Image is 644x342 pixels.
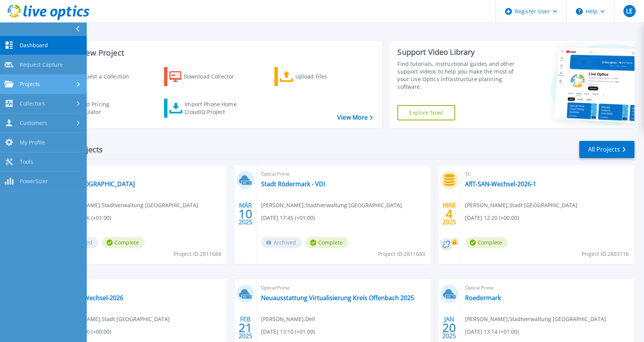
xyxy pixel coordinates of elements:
[442,314,456,342] div: JAN 2025
[442,324,456,331] span: 20
[582,250,629,258] span: Project ID: 2803116
[238,200,253,228] div: MÄR 2025
[54,49,373,57] h3: Start a New Project
[239,211,252,217] span: 10
[397,60,521,91] div: Find tutorials, instructional guides and other support videos to help you make the most of your L...
[174,250,221,258] span: Project ID: 2811684
[465,180,536,188] a: AfIT-SAN-Wechsel-2026-1
[57,294,123,302] a: AfIT-SAN-Wechsel-2026
[102,237,145,248] span: Complete
[20,120,47,126] span: Customers
[465,315,606,323] span: [PERSON_NAME] , Stadtverwaltung [GEOGRAPHIC_DATA]
[306,237,348,248] span: Complete
[20,61,63,68] span: Request Capture
[261,284,426,292] span: Optical Prime
[261,328,315,336] span: [DATE] 13:10 (+01:00)
[274,67,359,86] a: Upload Files
[442,200,456,228] div: MÄR 2025
[20,100,45,107] span: Collectors
[164,67,249,86] a: Download Collector
[57,315,170,323] span: [PERSON_NAME] , Stadt [GEOGRAPHIC_DATA]
[465,328,519,336] span: [DATE] 13:14 (+01:00)
[20,158,33,165] span: Tools
[57,284,222,292] span: SC
[184,69,245,84] div: Download Collector
[465,294,501,302] a: Roedermark
[465,201,577,209] span: [PERSON_NAME] , Stadt [GEOGRAPHIC_DATA]
[54,67,139,86] a: Request a Collection
[57,180,135,188] a: Stadt [GEOGRAPHIC_DATA]
[626,8,633,14] span: LE
[465,237,508,248] span: Complete
[397,47,521,57] div: Support Video Library
[465,214,519,222] span: [DATE] 12:20 (+00:00)
[57,170,222,178] span: Optical Prime
[20,81,40,88] span: Projects
[54,99,139,118] a: Cloud Pricing Calculator
[20,178,48,185] span: PowerSizer
[579,141,634,158] a: All Projects
[57,201,198,209] span: [PERSON_NAME] , Stadtverwaltung [GEOGRAPHIC_DATA]
[75,101,135,116] div: Cloud Pricing Calculator
[261,214,315,222] span: [DATE] 17:45 (+01:00)
[261,170,426,178] span: Optical Prime
[337,114,373,121] a: View More
[238,314,253,342] div: FEB 2025
[295,69,356,84] div: Upload Files
[261,315,315,323] span: [PERSON_NAME] , Dell
[261,237,302,248] span: Archived
[239,324,252,331] span: 21
[397,105,455,120] a: Explore Now!
[261,294,414,302] a: Neuausstattung Virtualisierung Kreis Offenbach 2025
[378,250,425,258] span: Project ID: 2811683
[20,139,45,146] span: My Profile
[185,101,244,116] div: Import Phone Home CloudIQ Project
[261,180,325,188] a: Stadt Rödermark - VDI
[20,42,48,49] span: Dashboard
[261,201,402,209] span: [PERSON_NAME] , Stadtverwaltung [GEOGRAPHIC_DATA]
[465,170,630,178] span: SC
[76,69,137,84] div: Request a Collection
[446,211,453,217] span: 4
[465,284,630,292] span: Optical Prime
